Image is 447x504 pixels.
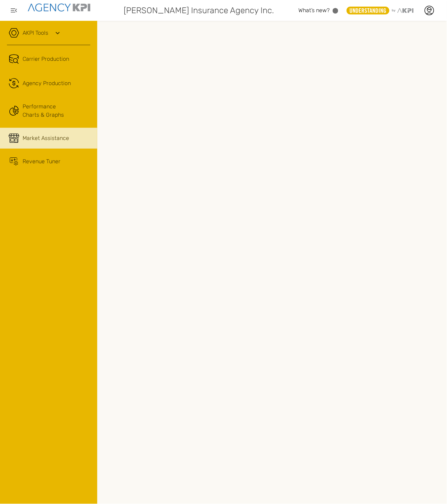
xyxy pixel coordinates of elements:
[23,79,71,88] span: Agency Production
[23,55,69,63] span: Carrier Production
[28,3,90,11] img: agencykpi-logo-550x69-2d9e3fa8.png
[23,134,69,142] span: Market Assistance
[23,157,60,166] span: Revenue Tuner
[124,4,274,17] span: [PERSON_NAME] Insurance Agency Inc.
[23,29,48,37] a: AKPI Tools
[299,7,330,14] span: What’s new?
